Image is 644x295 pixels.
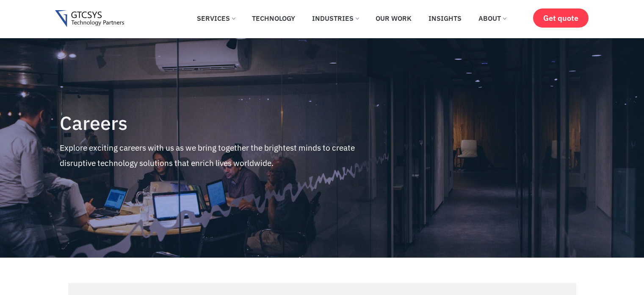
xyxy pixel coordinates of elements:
a: Services [191,9,241,28]
img: Gtcsys logo [55,10,124,28]
span: Get quote [543,14,578,22]
a: About [472,9,512,28]
a: Technology [246,9,301,28]
a: Industries [306,9,365,28]
p: Explore exciting careers with us as we bring together the brightest minds to create disruptive te... [60,140,385,171]
a: Our Work [369,9,418,28]
a: Get quote [533,8,589,28]
h4: Careers [60,112,385,134]
a: Insights [422,9,468,28]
